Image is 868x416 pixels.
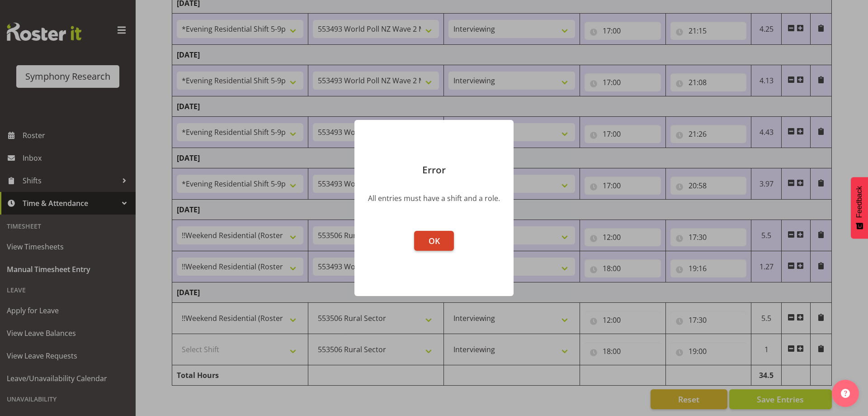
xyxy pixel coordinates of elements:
span: Feedback [855,186,863,218]
button: OK [414,231,454,251]
img: help-xxl-2.png [841,389,850,398]
button: Feedback - Show survey [851,177,868,239]
span: OK [429,235,440,246]
p: Error [363,165,505,175]
div: All entries must have a shift and a role. [368,193,500,204]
